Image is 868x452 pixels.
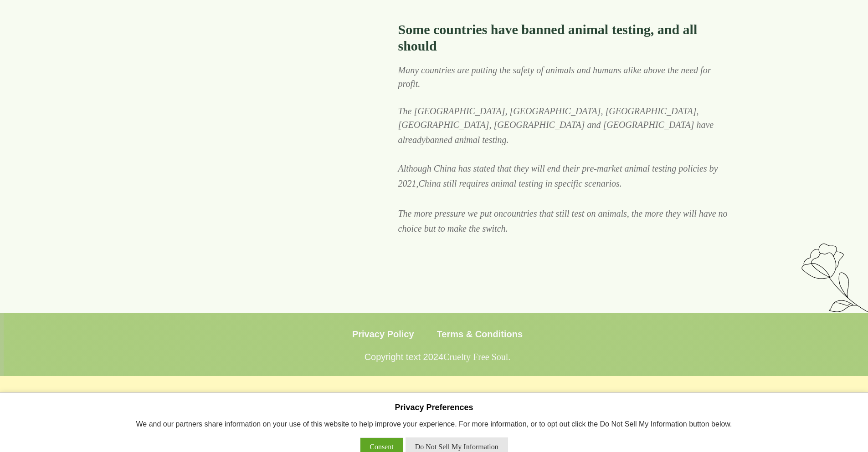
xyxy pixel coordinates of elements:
a: banned animal testing. [426,135,509,145]
a: China still requires animal testing in specific scenarios. [419,178,622,188]
p: Copyright text 2024 [142,348,733,375]
span: Cruelty Free Soul. [443,352,510,362]
a: countries that still test on animals [503,208,627,218]
a: Privacy Policy [352,325,414,343]
strong: Some countries have banned animal testing, and all should [398,22,698,53]
a: Terms & Conditions [437,325,523,343]
p: Many countries are putting the safety of animals and humans alike above the need for profit. The ... [398,63,730,235]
